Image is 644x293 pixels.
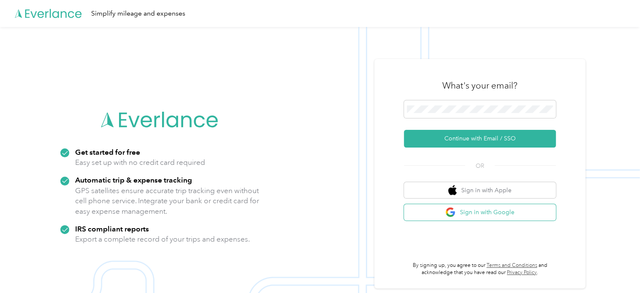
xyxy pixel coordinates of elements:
[91,8,185,19] div: Simplify mileage and expenses
[445,207,456,218] img: google logo
[465,161,495,170] span: OR
[75,148,140,156] strong: Get started for free
[442,80,517,91] h3: What's your email?
[404,262,556,277] p: By signing up, you agree to our and acknowledge that you have read our .
[75,224,149,233] strong: IRS compliant reports
[75,175,192,184] strong: Automatic trip & expense tracking
[507,269,537,276] a: Privacy Policy
[448,185,457,196] img: apple logo
[75,185,260,217] p: GPS satellites ensure accurate trip tracking even without cell phone service. Integrate your bank...
[404,130,556,148] button: Continue with Email / SSO
[75,157,205,168] p: Easy set up with no credit card required
[404,204,556,220] button: google logoSign in with Google
[75,234,250,245] p: Export a complete record of your trips and expenses.
[487,262,537,269] a: Terms and Conditions
[404,182,556,199] button: apple logoSign in with Apple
